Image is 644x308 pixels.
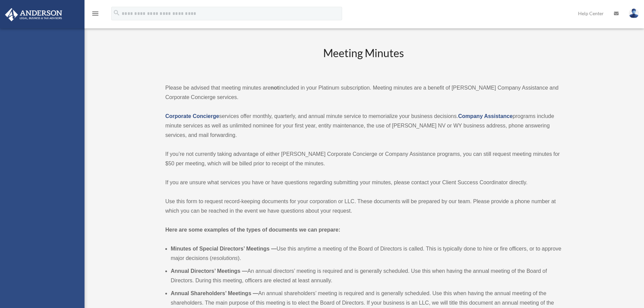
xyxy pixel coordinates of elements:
[171,246,277,252] b: Minutes of Special Directors’ Meetings —
[165,113,219,119] a: Corporate Concierge
[165,112,562,140] p: services offer monthly, quarterly, and annual minute service to memorialize your business decisio...
[165,46,562,74] h2: Meeting Minutes
[270,85,279,91] strong: not
[113,9,120,17] i: search
[171,290,258,296] b: Annual Shareholders’ Meetings —
[458,113,512,119] a: Company Assistance
[171,268,247,274] b: Annual Directors’ Meetings —
[165,178,562,187] p: If you are unsure what services you have or have questions regarding submitting your minutes, ple...
[165,83,562,102] p: Please be advised that meeting minutes are included in your Platinum subscription. Meeting minute...
[3,8,64,21] img: Anderson Advisors Platinum Portal
[171,244,562,263] li: Use this anytime a meeting of the Board of Directors is called. This is typically done to hire or...
[212,255,238,261] em: resolutions
[165,227,340,233] strong: Here are some examples of the types of documents we can prepare:
[171,266,562,285] li: An annual directors’ meeting is required and is generally scheduled. Use this when having the ann...
[165,149,562,168] p: If you’re not currently taking advantage of either [PERSON_NAME] Corporate Concierge or Company A...
[629,8,639,18] img: User Pic
[91,9,99,18] i: menu
[91,12,99,18] a: menu
[165,197,562,216] p: Use this form to request record-keeping documents for your corporation or LLC. These documents wi...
